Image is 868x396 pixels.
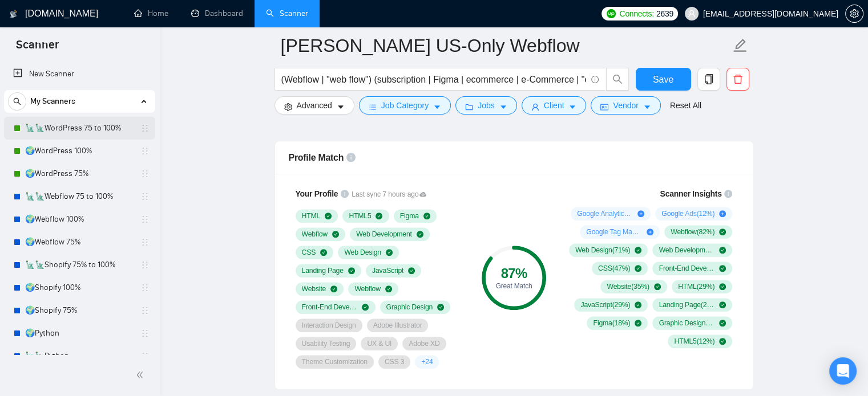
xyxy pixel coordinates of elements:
span: info-circle [346,153,356,162]
span: Graphic Design ( 18 %) [659,319,714,328]
span: holder [140,283,150,292]
span: Website [302,284,326,293]
span: Webflow [302,230,328,239]
span: check-circle [408,267,415,274]
span: copy [698,74,720,84]
span: delete [727,74,749,84]
a: 🌍WordPress 100% [25,140,134,162]
span: check-circle [385,285,392,292]
span: Scanner Insights [660,190,721,198]
span: HTML5 ( 12 %) [674,337,714,346]
span: holder [140,215,150,224]
span: plus-circle [719,210,726,217]
a: 🗽🗽WordPress 75 to 100% [25,117,134,140]
span: search [607,74,628,84]
span: check-circle [417,231,423,238]
span: check-circle [635,320,641,326]
span: caret-down [499,103,507,111]
span: Profile Match [289,153,344,162]
span: folder [465,103,473,111]
span: check-circle [376,213,382,219]
span: holder [140,329,150,338]
span: info-circle [591,76,599,83]
span: holder [140,146,150,156]
span: Interaction Design [302,321,356,330]
a: 🌍Python [25,322,134,345]
img: logo [10,5,18,23]
div: Great Match [482,283,546,289]
a: homeHome [134,9,168,18]
span: Vendor [613,99,638,112]
span: check-circle [635,301,641,308]
span: Landing Page [302,266,344,275]
a: New Scanner [13,63,146,85]
span: user [531,103,539,111]
a: 🌍WordPress 75% [25,162,134,185]
span: holder [140,238,150,247]
span: HTML5 [349,211,371,221]
span: setting [846,9,863,18]
img: upwork-logo.png [607,9,616,18]
a: setting [845,9,863,18]
span: Your Profile [296,189,338,198]
span: Google Analytics ( 18 %) [577,209,633,218]
span: HTML ( 29 %) [678,282,714,291]
button: copy [697,68,720,91]
span: CSS 3 [385,357,404,366]
span: check-circle [437,304,444,311]
button: Save [636,68,691,91]
span: search [9,97,26,105]
a: 🗽🗽Webflow 75 to 100% [25,185,134,208]
a: 🌍Shopify 100% [25,276,134,299]
span: 2639 [656,7,673,20]
a: dashboardDashboard [191,9,243,18]
div: Open Intercom Messenger [829,357,857,385]
span: setting [284,103,292,111]
span: JavaScript ( 29 %) [580,300,630,309]
span: HTML [302,211,321,221]
span: + 24 [421,357,433,366]
span: UX & UI [367,339,391,348]
span: Last sync 7 hours ago [352,189,426,200]
a: searchScanner [266,9,308,18]
span: check-circle [332,231,339,238]
span: Webflow ( 82 %) [671,227,714,236]
span: Front-End Development [302,303,358,312]
span: Figma [400,211,419,221]
span: Web Development [356,230,412,239]
span: CSS [302,248,316,257]
button: idcardVendorcaret-down [591,96,660,115]
span: holder [140,352,150,361]
span: double-left [136,369,147,381]
span: plus-circle [637,210,644,217]
span: check-circle [654,283,661,290]
span: check-circle [330,285,337,292]
a: 🗽🗽Python [25,345,134,368]
span: Webflow [354,284,380,293]
span: check-circle [719,301,726,308]
span: caret-down [433,103,441,111]
span: check-circle [362,304,369,311]
span: check-circle [719,338,726,345]
span: Usability Testing [302,339,350,348]
span: idcard [600,103,608,111]
span: info-circle [724,190,732,198]
a: Reset All [670,99,701,112]
span: holder [140,169,150,178]
span: check-circle [719,320,726,326]
a: 🌍Webflow 75% [25,231,134,254]
input: Search Freelance Jobs... [281,72,586,87]
span: check-circle [635,265,641,272]
span: Website ( 35 %) [607,282,649,291]
span: Graphic Design [386,303,433,312]
span: Client [544,99,564,112]
button: delete [726,68,749,91]
span: Figma ( 18 %) [593,319,630,328]
span: Scanner [7,36,68,60]
span: holder [140,124,150,133]
span: plus-circle [647,228,653,235]
span: caret-down [568,103,576,111]
span: Google Tag Manager ( 12 %) [586,227,642,236]
span: Web Design ( 71 %) [575,246,630,255]
span: edit [733,38,748,53]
